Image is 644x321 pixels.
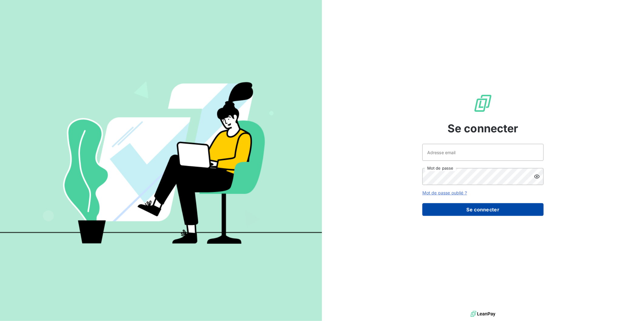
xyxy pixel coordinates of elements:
[471,309,495,319] img: logo
[422,144,544,161] input: placeholder
[473,94,493,113] img: Logo LeanPay
[448,120,518,137] span: Se connecter
[422,203,544,216] button: Se connecter
[422,190,467,195] a: Mot de passe oublié ?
